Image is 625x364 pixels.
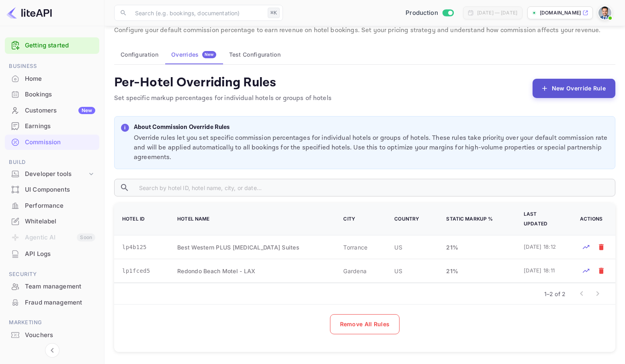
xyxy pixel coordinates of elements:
[5,327,99,342] a: Vouchers
[168,203,334,235] th: Hotel Name
[544,290,566,298] p: 1–2 of 2
[114,203,168,235] th: Hotel ID
[5,279,99,294] div: Team management
[385,203,436,235] th: Country
[25,201,95,211] div: Performance
[268,8,280,18] div: ⌘K
[5,295,99,310] a: Fraud management
[25,74,95,84] div: Home
[5,135,99,150] div: Commission
[595,241,607,253] button: Mark for deletion
[202,52,216,57] span: New
[598,6,611,19] img: Santiago Moran Labat
[334,235,385,259] td: Torrance
[595,265,607,277] button: Mark for deletion
[25,106,95,115] div: Customers
[5,158,99,167] span: Build
[25,122,95,131] div: Earnings
[514,235,570,259] td: [DATE] 18:12
[25,170,87,179] div: Developer tools
[78,107,95,114] div: New
[330,314,400,334] button: Remove All Rules
[5,182,99,198] div: UI Components
[124,124,125,131] p: i
[5,246,99,262] div: API Logs
[406,8,438,18] span: Production
[168,235,334,259] td: Best Western PLUS [MEDICAL_DATA] Suites
[114,45,165,64] button: Configuration
[134,123,609,132] p: About Commission Override Rules
[25,331,95,340] div: Vouchers
[5,87,99,102] a: Bookings
[5,182,99,197] a: UI Components
[168,259,334,283] td: Redondo Beach Motel - LAX
[114,94,332,103] p: Set specific markup percentages for individual hotels or groups of hotels
[25,282,95,291] div: Team management
[5,87,99,102] div: Bookings
[114,235,168,259] td: lp4b125
[334,203,385,235] th: City
[533,79,615,98] button: New Override Rule
[5,279,99,294] a: Team management
[540,9,581,16] p: [DOMAIN_NAME]
[5,214,99,229] div: Whitelabel
[5,71,99,86] a: Home
[5,103,99,118] a: CustomersNew
[25,217,95,226] div: Whitelabel
[5,214,99,229] a: Whitelabel
[436,203,514,235] th: Static Markup %
[171,51,216,58] div: Overrides
[5,327,99,343] div: Vouchers
[514,259,570,283] td: [DATE] 18:11
[570,203,615,235] th: Actions
[5,295,99,311] div: Fraud management
[5,246,99,261] a: API Logs
[334,259,385,283] td: Gardena
[385,259,436,283] td: US
[130,5,264,21] input: Search (e.g. bookings, documentation)
[514,203,570,235] th: Last Updated
[5,71,99,87] div: Home
[223,45,287,64] button: Test Configuration
[5,167,99,181] div: Developer tools
[580,265,592,277] button: Test rates for this hotel
[133,179,615,196] input: Search by hotel ID, hotel name, city, or date...
[385,235,436,259] td: US
[25,41,95,50] a: Getting started
[5,135,99,149] a: Commission
[25,90,95,99] div: Bookings
[5,62,99,71] span: Business
[436,259,514,283] td: 21 %
[5,198,99,213] a: Performance
[5,318,99,327] span: Marketing
[5,119,99,134] div: Earnings
[25,298,95,307] div: Fraud management
[114,26,615,35] p: Configure your default commission percentage to earn revenue on hotel bookings. Set your pricing ...
[5,103,99,119] div: CustomersNew
[5,119,99,133] a: Earnings
[25,185,95,194] div: UI Components
[114,74,332,90] h4: Per-Hotel Overriding Rules
[45,343,59,358] button: Collapse navigation
[436,235,514,259] td: 21 %
[25,249,95,259] div: API Logs
[5,37,99,54] div: Getting started
[580,241,592,253] button: Test rates for this hotel
[134,133,609,162] p: Override rules let you set specific commission percentages for individual hotels or groups of hot...
[402,8,457,18] div: Switch to Sandbox mode
[6,6,52,19] img: LiteAPI logo
[477,9,517,16] div: [DATE] — [DATE]
[114,259,168,283] td: lp1fced5
[5,270,99,279] span: Security
[5,198,99,214] div: Performance
[25,138,95,147] div: Commission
